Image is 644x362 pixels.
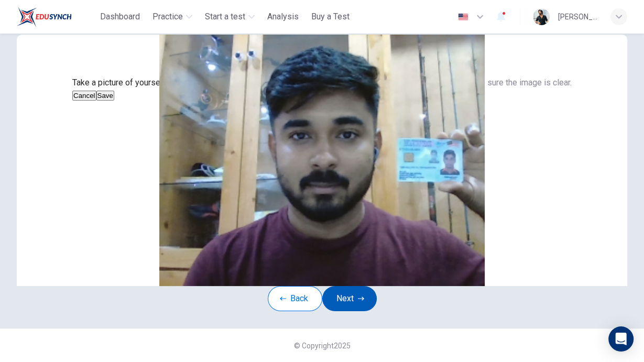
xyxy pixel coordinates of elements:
img: preview screemshot [17,35,627,286]
button: Start a test [201,7,259,26]
span: Buy a Test [311,10,350,23]
div: [PERSON_NAME] [558,10,598,23]
img: ELTC logo [17,6,72,27]
span: Dashboard [100,10,140,23]
img: Profile picture [533,8,550,25]
button: Buy a Test [307,7,354,26]
a: ELTC logo [17,6,96,27]
span: Start a test [205,10,245,23]
button: Practice [148,7,197,26]
span: Analysis [267,10,299,23]
span: Practice [152,10,183,23]
button: Analysis [263,7,303,26]
button: Dashboard [96,7,144,26]
div: Open Intercom Messenger [608,326,634,352]
span: © Copyright 2025 [294,342,351,350]
img: en [456,13,470,21]
button: Next [322,286,377,311]
button: Back [268,286,322,311]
